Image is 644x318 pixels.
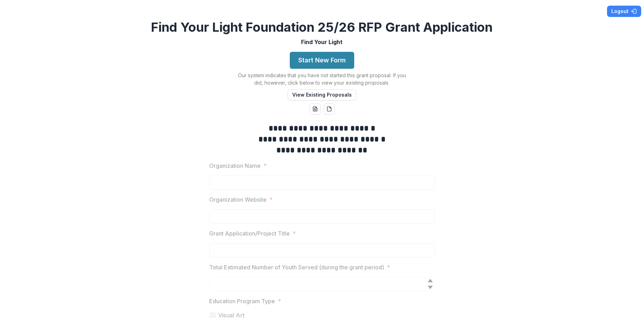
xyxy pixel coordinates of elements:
[210,297,275,305] p: Education Program Type
[288,89,356,100] button: View Existing Proposals
[151,20,493,35] h2: Find Your Light Foundation 25/26 RFP Grant Application
[310,103,321,115] button: word-download
[290,52,354,69] button: Start New Form
[210,263,384,271] p: Total Estimated Number of Youth Served (during the grant period)
[607,6,641,17] button: Logout
[301,38,343,46] p: Find Your Light
[210,161,261,170] p: Organization Name
[324,103,335,115] button: pdf-download
[234,72,410,86] p: Our system indicates that you have not started this grant proposal. If you did, however, click be...
[210,229,290,238] p: Grant Application/Project Title
[210,195,267,204] p: Organization Website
